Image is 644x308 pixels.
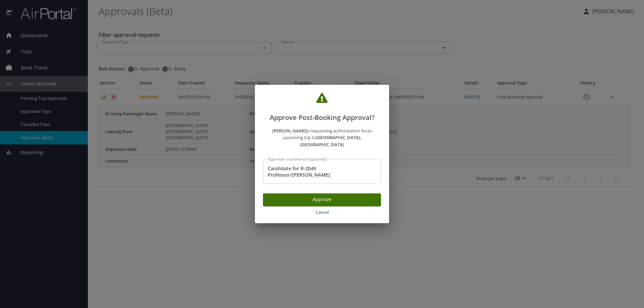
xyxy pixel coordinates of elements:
[263,193,381,206] button: Approve
[300,134,362,147] strong: [GEOGRAPHIC_DATA], [GEOGRAPHIC_DATA]
[263,206,381,218] button: Cancel
[263,93,381,123] h2: Approve Post-Booking Approval?
[266,208,378,216] span: Cancel
[272,128,307,134] strong: [PERSON_NAME]
[268,165,376,178] textarea: Candidate for R-2049 Professor/[PERSON_NAME]
[263,127,381,148] p: is requesting authorization for an upcoming trip to
[268,195,376,204] span: Approve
